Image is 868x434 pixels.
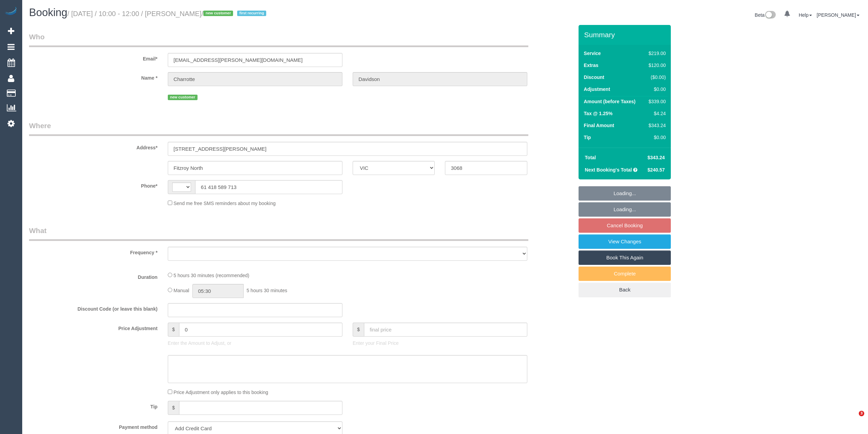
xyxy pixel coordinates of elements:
input: Email* [168,53,342,67]
input: Phone* [195,180,342,194]
div: $343.24 [646,122,666,129]
span: 3 [859,411,864,416]
span: new customer [168,95,198,100]
legend: Who [29,32,528,47]
small: / [DATE] / 10:00 - 12:00 / [PERSON_NAME] [67,10,268,17]
span: $240.57 [648,167,665,173]
label: Name * [24,72,163,81]
span: Manual [174,288,189,293]
label: Payment method [24,421,163,431]
strong: Total [585,155,596,160]
input: First Name* [168,72,342,86]
legend: Where [29,121,528,136]
label: Price Adjustment [24,323,163,332]
span: $ [353,323,364,337]
span: $ [168,401,179,415]
label: Discount Code (or leave this blank) [24,303,163,312]
div: ($0.00) [646,74,666,81]
div: $0.00 [646,134,666,141]
label: Adjustment [584,86,610,93]
a: [PERSON_NAME] [817,12,859,18]
strong: Next Booking's Total [585,167,632,173]
label: Address* [24,142,163,151]
label: Final Amount [584,122,614,129]
label: Tax @ 1.25% [584,110,612,117]
label: Duration [24,271,163,281]
a: View Changes [579,234,671,249]
input: Post Code* [445,161,527,175]
span: 5 hours 30 minutes (recommended) [174,273,249,278]
label: Frequency * [24,247,163,256]
input: final price [364,323,527,337]
label: Service [584,50,601,57]
input: Suburb* [168,161,342,175]
p: Enter your Final Price [353,340,527,347]
label: Tip [584,134,591,141]
span: Price Adjustment only applies to this booking [174,390,268,395]
div: $339.00 [646,98,666,105]
a: Help [799,12,812,18]
div: $0.00 [646,86,666,93]
label: Phone* [24,180,163,189]
a: Book This Again [579,250,671,265]
div: $219.00 [646,50,666,57]
img: New interface [764,11,776,20]
input: Last Name* [353,72,527,86]
label: Amount (before Taxes) [584,98,635,105]
label: Email* [24,53,163,62]
iframe: Intercom live chat [845,411,861,427]
label: Discount [584,74,604,81]
img: Automaid Logo [4,7,18,16]
span: new customer [203,11,233,16]
span: $ [168,323,179,337]
span: Booking [29,6,67,18]
span: / [202,10,269,17]
div: $4.24 [646,110,666,117]
span: Send me free SMS reminders about my booking [174,201,276,206]
p: Enter the Amount to Adjust, or [168,340,342,347]
div: $120.00 [646,62,666,69]
span: first recurring [237,11,266,16]
h3: Summary [584,31,667,39]
a: Beta [755,12,776,18]
a: Back [579,283,671,297]
span: $343.24 [648,155,665,160]
legend: What [29,226,528,241]
span: 5 hours 30 minutes [246,288,287,293]
label: Tip [24,401,163,410]
label: Extras [584,62,598,69]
